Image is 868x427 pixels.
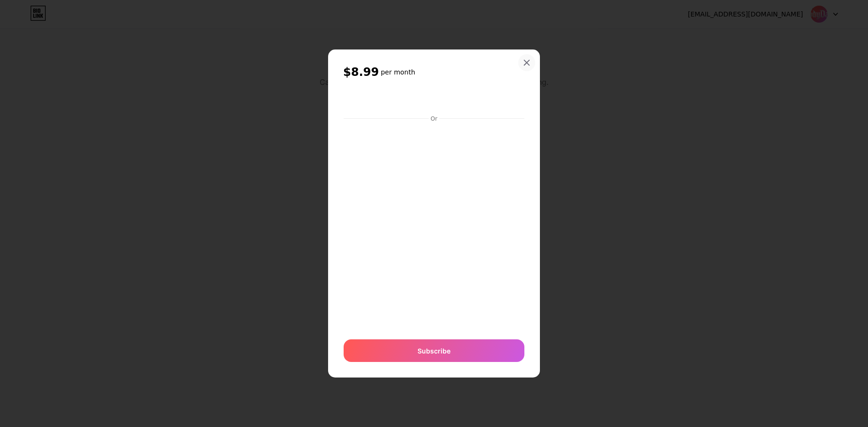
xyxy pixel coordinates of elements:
div: Or [429,115,439,123]
span: Subscribe [418,346,450,356]
iframe: Güvenli ödeme düğmesi çerçevesi [344,90,524,112]
h6: per month [381,67,415,77]
iframe: Güvenli ödeme giriş çerçevesi [342,123,526,330]
span: $8.99 [343,65,379,80]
